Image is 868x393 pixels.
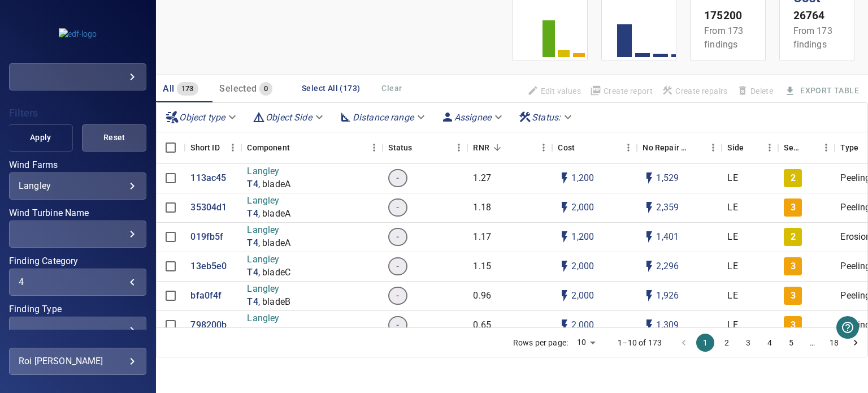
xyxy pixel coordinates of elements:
[840,132,858,163] div: Type
[366,139,383,156] button: Menu
[656,260,679,273] p: 2,296
[9,257,146,266] label: Finding Category
[190,290,222,303] a: bfa0f4f
[19,180,137,191] div: Langley
[82,124,146,152] button: Reset
[389,231,406,244] span: -
[727,231,737,244] p: LE
[247,132,289,163] div: Component
[247,195,290,208] p: Langley
[9,269,146,296] div: Finding Category
[389,260,406,273] span: -
[818,139,835,156] button: Menu
[643,318,656,332] svg: Auto impact
[514,107,579,127] div: Status:
[791,260,796,273] p: 3
[247,208,258,221] a: T4
[59,28,97,40] img: edf-logo
[513,337,568,348] p: Rows per page:
[473,201,491,214] p: 1.18
[643,260,656,273] svg: Auto impact
[575,140,591,156] button: Sort
[696,334,714,352] button: page 1
[558,289,571,303] svg: Auto cost
[297,78,364,99] button: Select All (173)
[825,334,843,352] button: Go to page 18
[552,132,637,163] div: Cost
[473,319,491,332] p: 0.65
[247,224,290,237] p: Langley
[389,201,406,214] span: -
[847,334,865,352] button: Go to next page
[558,318,571,332] svg: Auto cost
[571,172,594,185] p: 1,200
[804,337,822,348] div: …
[620,139,637,156] button: Menu
[571,319,594,332] p: 2,000
[224,139,241,156] button: Menu
[19,277,137,287] div: 4
[791,172,796,185] p: 2
[190,231,223,244] p: 019fb5f
[389,319,406,332] span: -
[673,334,866,352] nav: pagination navigation
[571,201,594,214] p: 2,000
[412,140,428,156] button: Sort
[727,319,737,332] p: LE
[247,266,258,279] a: T4
[248,107,330,127] div: Object Side
[656,319,679,332] p: 1,309
[9,172,146,200] div: Wind Farms
[727,201,737,214] p: LE
[9,209,146,218] label: Wind Turbine Name
[657,81,732,101] span: Apply the latest inspection filter to create repairs
[9,63,146,90] div: edf
[656,172,679,185] p: 1,529
[473,132,489,163] div: Repair Now Ratio: The ratio of the additional incurred cost of repair in 1 year and the cost of r...
[190,260,227,273] p: 13eb5e0
[761,139,778,156] button: Menu
[643,171,656,185] svg: Auto impact
[247,296,258,309] a: T4
[558,230,571,244] svg: Auto cost
[185,132,241,163] div: Short ID
[163,83,174,94] span: All
[247,283,290,296] p: Langley
[793,8,840,24] p: 26764
[718,334,736,352] button: Go to page 2
[637,132,722,163] div: No Repair Cost
[9,221,146,248] div: Wind Turbine Name
[523,81,585,101] span: Findings that are included in repair orders will not be updated
[705,139,722,156] button: Menu
[258,237,290,250] p: , bladeA
[778,132,835,163] div: Severity
[335,107,432,127] div: Distance range
[704,8,751,24] p: 175200
[656,290,679,303] p: 1,926
[722,132,778,163] div: Side
[247,253,290,266] p: Langley
[732,81,778,101] span: Findings that are included in repair orders can not be deleted
[656,231,679,244] p: 1,401
[247,165,290,178] p: Langley
[23,131,59,145] span: Apply
[161,107,243,127] div: Object type
[643,132,689,163] div: Projected additional costs incurred by waiting 1 year to repair. This is a function of possible i...
[572,334,600,351] div: 10
[473,290,491,303] p: 0.96
[190,319,227,332] p: 798200b
[791,231,796,244] p: 2
[450,139,467,156] button: Menu
[258,296,290,309] p: , bladeB
[258,325,290,338] p: , bladeC
[9,305,146,314] label: Finding Type
[266,112,312,123] em: Object Side
[571,260,594,273] p: 2,000
[219,83,257,94] span: Selected
[247,178,258,191] p: T4
[558,132,575,163] div: The base labour and equipment costs to repair the finding. Does not include the loss of productio...
[96,131,132,145] span: Reset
